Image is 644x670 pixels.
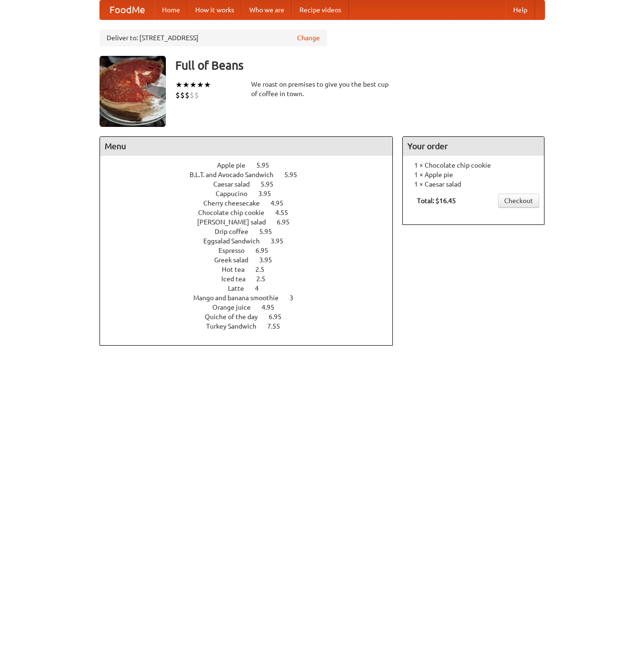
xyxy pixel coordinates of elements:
[221,275,283,283] a: Iced tea 2.5
[217,161,255,169] span: Apple pie
[185,90,190,100] li: $
[506,0,535,19] a: Help
[498,194,539,208] a: Checkout
[203,237,301,245] a: Eggsalad Sandwich 3.95
[215,228,290,235] a: Drip coffee 5.95
[255,247,278,254] span: 6.95
[190,90,194,100] li: $
[100,29,327,46] div: Deliver to: [STREET_ADDRESS]
[258,190,281,197] span: 3.95
[408,179,539,189] li: 1 × Caesar salad
[216,190,289,197] a: Cappucino 3.95
[255,285,268,292] span: 4
[198,209,306,216] a: Chocolate chip cookie 4.55
[228,285,276,292] a: Latte 4
[218,247,286,254] a: Espresso 6.95
[255,266,274,273] span: 2.5
[197,80,204,90] li: ★
[206,322,298,330] a: Turkey Sandwich 7.55
[100,56,166,127] img: angular.jpg
[203,199,301,207] a: Cherry cheesecake 4.95
[214,256,258,264] span: Greek salad
[212,304,292,311] a: Orange juice 4.95
[182,80,190,90] li: ★
[256,275,275,283] span: 2.5
[275,209,298,216] span: 4.55
[197,218,275,226] span: [PERSON_NAME] salad
[271,199,293,207] span: 4.95
[261,180,283,188] span: 5.95
[100,0,154,19] a: FoodMe
[408,170,539,179] li: 1 × Apple pie
[215,228,258,235] span: Drip coffee
[175,56,545,75] h3: Full of Beans
[256,161,279,169] span: 5.95
[175,80,182,90] li: ★
[218,247,254,254] span: Espresso
[284,171,307,179] span: 5.95
[228,285,254,292] span: Latte
[180,90,185,100] li: $
[193,294,311,302] a: Mango and banana smoothie 3
[403,137,544,156] h4: Your order
[271,237,293,245] span: 3.95
[203,199,269,207] span: Cherry cheesecake
[262,304,284,311] span: 4.95
[408,161,539,170] li: 1 × Chocolate chip cookie
[205,313,299,321] a: Quiche of the day 6.95
[190,80,197,90] li: ★
[242,0,292,19] a: Who we are
[221,275,255,283] span: Iced tea
[175,90,180,100] li: $
[194,90,199,100] li: $
[259,228,281,235] span: 5.95
[222,266,254,273] span: Hot tea
[154,0,188,19] a: Home
[290,294,303,302] span: 3
[277,218,299,226] span: 6.95
[193,294,288,302] span: Mango and banana smoothie
[213,180,259,188] span: Caesar salad
[188,0,242,19] a: How it works
[190,171,315,179] a: B.L.T. and Avocado Sandwich 5.95
[259,256,281,264] span: 3.95
[269,313,291,321] span: 6.95
[214,256,290,264] a: Greek salad 3.95
[417,197,456,205] b: Total: $16.45
[100,137,393,156] h4: Menu
[251,80,393,98] div: We roast on premises to give you the best cup of coffee in town.
[216,190,257,197] span: Cappucino
[267,322,290,330] span: 7.55
[197,218,307,226] a: [PERSON_NAME] salad 6.95
[217,161,287,169] a: Apple pie 5.95
[206,322,266,330] span: Turkey Sandwich
[212,304,260,311] span: Orange juice
[297,33,320,43] a: Change
[204,80,211,90] li: ★
[190,171,283,179] span: B.L.T. and Avocado Sandwich
[213,180,291,188] a: Caesar salad 5.95
[292,0,349,19] a: Recipe videos
[205,313,267,321] span: Quiche of the day
[203,237,269,245] span: Eggsalad Sandwich
[198,209,274,216] span: Chocolate chip cookie
[222,266,282,273] a: Hot tea 2.5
